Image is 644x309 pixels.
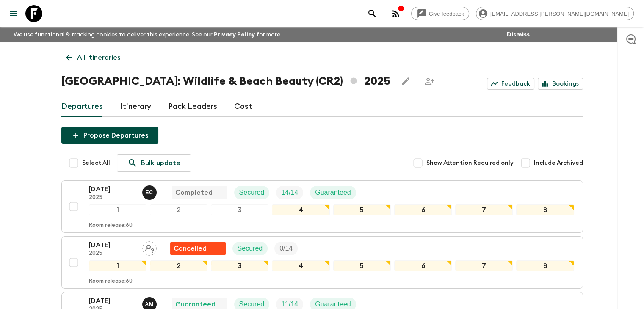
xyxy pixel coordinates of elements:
p: [DATE] [89,296,135,306]
p: All itineraries [77,52,120,63]
div: 2 [150,204,207,215]
p: 2025 [89,194,135,201]
div: Flash Pack cancellation [170,242,226,255]
span: Select All [82,159,110,167]
a: Give feedback [411,7,469,20]
span: Include Archived [534,159,583,167]
div: Trip Fill [276,186,303,199]
p: We use functional & tracking cookies to deliver this experience. See our for more. [10,27,285,42]
div: 5 [333,204,391,215]
p: [DATE] [89,184,135,194]
button: [DATE]2025Assign pack leaderFlash Pack cancellationSecuredTrip Fill12345678Room release:60 [61,236,583,289]
span: Allan Morales [142,300,158,306]
div: 1 [89,204,146,215]
span: Share this itinerary [421,73,438,90]
p: Secured [239,188,265,198]
button: menu [5,5,22,22]
div: 3 [211,204,268,215]
p: Room release: 60 [89,278,133,285]
p: A M [145,301,154,308]
p: Secured [238,243,263,254]
a: Feedback [487,78,534,90]
a: Bookings [538,78,583,90]
span: Assign pack leader [142,244,157,251]
p: 14 / 14 [281,188,298,198]
p: Guaranteed [315,188,351,198]
a: Privacy Policy [214,32,255,38]
div: [EMAIL_ADDRESS][PERSON_NAME][DOMAIN_NAME] [476,7,634,20]
p: 0 / 14 [279,243,293,254]
div: 8 [516,204,574,215]
div: 2 [150,260,207,271]
div: 4 [272,260,329,271]
a: Pack Leaders [168,97,217,117]
div: 1 [89,260,146,271]
p: Bulk update [141,158,180,168]
div: Secured [234,186,270,199]
div: 7 [455,204,513,215]
a: Cost [234,97,252,117]
span: [EMAIL_ADDRESS][PERSON_NAME][DOMAIN_NAME] [486,11,633,17]
h1: [GEOGRAPHIC_DATA]: Wildlife & Beach Beauty (CR2) 2025 [61,73,390,90]
a: Bulk update [117,154,191,172]
div: 6 [394,260,452,271]
p: 2025 [89,250,135,257]
div: 7 [455,260,513,271]
button: Edit this itinerary [397,73,414,90]
div: 5 [333,260,391,271]
div: 3 [211,260,268,271]
div: 6 [394,204,452,215]
p: Room release: 60 [89,222,133,229]
button: search adventures [364,5,381,22]
div: 8 [516,260,574,271]
span: Give feedback [424,11,469,17]
a: All itineraries [61,49,125,66]
span: Show Attention Required only [426,159,514,167]
a: Itinerary [120,97,151,117]
div: 4 [272,204,329,215]
div: Secured [232,242,268,255]
div: Trip Fill [274,242,298,255]
button: Propose Departures [61,127,158,144]
span: Eduardo Caravaca [142,188,158,195]
button: Dismiss [505,29,532,41]
p: [DATE] [89,240,135,250]
p: Completed [175,188,213,198]
a: Departures [61,97,103,117]
button: [DATE]2025Eduardo Caravaca CompletedSecuredTrip FillGuaranteed12345678Room release:60 [61,180,583,233]
p: Cancelled [174,243,207,254]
